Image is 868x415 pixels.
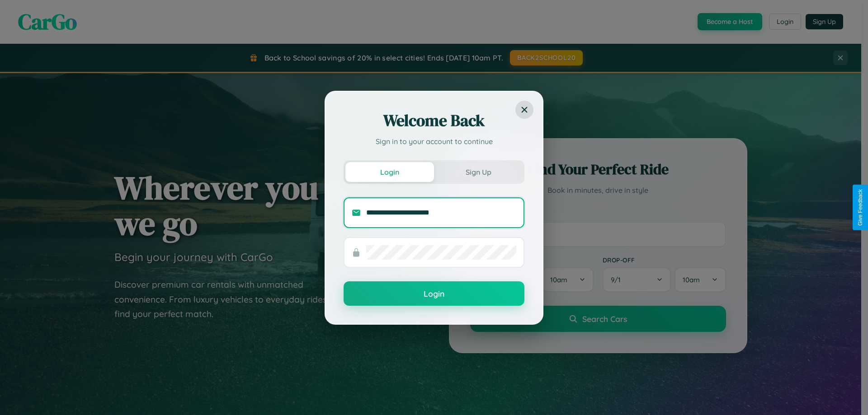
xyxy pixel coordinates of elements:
[857,189,863,226] div: Give Feedback
[344,110,524,131] h2: Welcome Back
[344,136,524,147] p: Sign in to your account to continue
[434,162,523,182] button: Sign Up
[345,162,434,182] button: Login
[344,281,524,306] button: Login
